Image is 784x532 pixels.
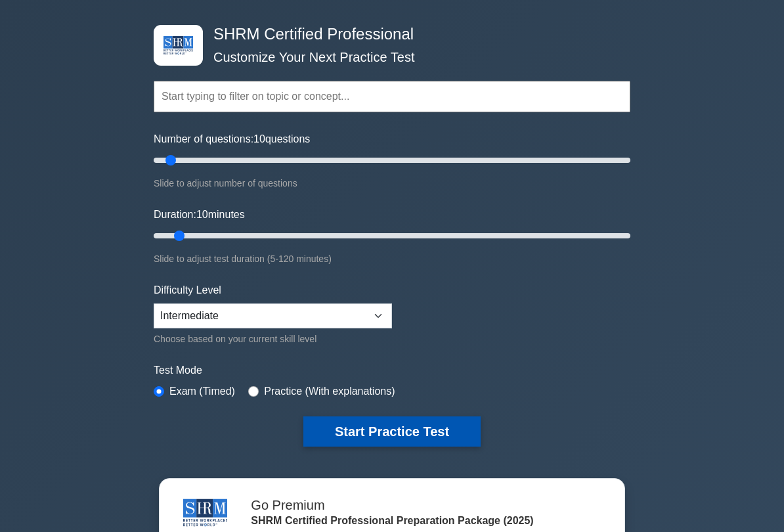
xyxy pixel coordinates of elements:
[264,384,395,399] label: Practice (With explanations)
[196,209,208,220] span: 10
[303,416,481,447] button: Start Practice Test
[154,207,245,223] label: Duration: minutes
[154,282,221,298] label: Difficulty Level
[154,331,392,347] div: Choose based on your current skill level
[253,133,265,144] span: 10
[154,175,630,191] div: Slide to adjust number of questions
[154,131,310,147] label: Number of questions: questions
[154,81,630,112] input: Start typing to filter on topic or concept...
[169,384,235,399] label: Exam (Timed)
[208,25,566,44] h4: SHRM Certified Professional
[154,251,630,267] div: Slide to adjust test duration (5-120 minutes)
[154,363,630,378] label: Test Mode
